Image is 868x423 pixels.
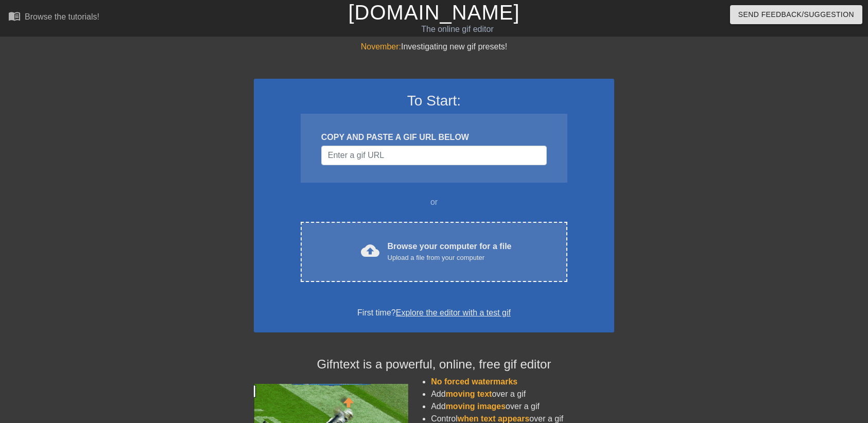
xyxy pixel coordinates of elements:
span: cloud_upload [361,241,379,260]
span: moving text [446,390,492,398]
span: Send Feedback/Suggestion [738,8,854,21]
span: moving images [446,402,506,411]
div: or [281,196,587,208]
a: [DOMAIN_NAME] [348,1,519,24]
li: Add over a gif [431,400,614,413]
div: Browse the tutorials! [25,12,99,21]
div: First time? [267,307,601,319]
div: COPY AND PASTE A GIF URL BELOW [321,131,547,144]
span: No forced watermarks [431,377,517,386]
span: November: [361,42,401,51]
h3: To Start: [267,92,601,110]
a: Browse the tutorials! [8,10,99,26]
h4: Gifntext is a powerful, online, free gif editor [254,357,614,372]
div: The online gif editor [294,23,620,36]
input: Username [321,146,547,165]
div: Upload a file from your computer [388,253,512,263]
li: Add over a gif [431,388,614,400]
button: Send Feedback/Suggestion [730,5,862,24]
span: menu_book [8,10,21,22]
a: Explore the editor with a test gif [396,308,511,317]
div: Browse your computer for a file [388,240,512,263]
div: Investigating new gif presets! [254,41,614,53]
span: when text appears [458,414,530,423]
